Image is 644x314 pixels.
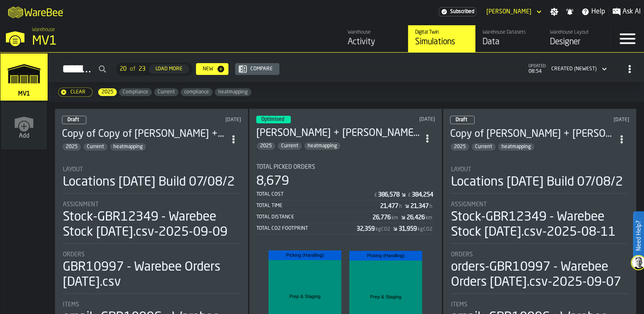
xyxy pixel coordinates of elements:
span: 2025 [98,89,117,95]
div: Title [451,166,628,173]
span: km [392,215,398,221]
div: Title [256,164,435,170]
a: link-to-/wh/i/3ccf57d1-1e0c-4a81-a3bb-c2011c5f0d50/data [475,25,543,52]
div: Title [63,166,240,173]
label: button-toggle-Ask AI [609,7,644,17]
span: heatmapping [110,144,146,150]
span: Warehouse [32,27,55,33]
span: Orders [63,251,85,258]
span: Total Picked Orders [256,164,315,170]
div: Stat Value [407,214,425,221]
label: button-toggle-Menu [611,25,644,52]
span: 23 [139,66,145,72]
div: Copy of Simon + Aaron Tes [450,128,614,141]
span: 2025 [62,144,81,150]
div: Updated: 09/09/2025, 11:54:15 Created: 09/09/2025, 11:06:42 [553,117,629,123]
span: Ask AI [623,7,641,17]
h2: button-Simulations [48,53,644,82]
div: Stat Value [411,203,429,210]
div: status-0 2 [62,116,86,124]
span: Current [154,89,178,95]
span: Add [19,133,30,139]
div: Title [63,251,240,258]
span: compliance [181,89,212,95]
span: Layout [451,166,471,173]
div: 8,679 [256,174,289,189]
div: Warehouse [348,29,401,35]
button: button-Compare [235,63,279,75]
div: Activity [348,36,401,48]
div: Stat Value [378,192,400,198]
div: Title [451,201,628,208]
label: Need Help? [634,212,643,259]
div: Menu Subscription [439,7,476,16]
label: button-toggle-Notifications [562,8,577,16]
div: Title [63,201,240,208]
span: Current [472,144,496,150]
span: MV1 [16,90,32,97]
div: Total Distance [256,214,373,220]
div: DropdownMenuValue-2 [551,66,597,72]
div: ButtonLoadMore-Load More-Prev-First-Last [113,62,196,76]
span: Assignment [451,201,487,208]
div: orders-GBR10997 - Warebee Orders [DATE].csv-2025-09-07 [451,260,628,290]
span: kgCO2 [376,226,390,232]
h3: Copy of Copy of [PERSON_NAME] + [PERSON_NAME] [DATE] [62,128,226,141]
span: £ [374,192,377,198]
button: button-New [196,63,228,75]
span: h [399,204,402,210]
div: Simulations [415,36,469,48]
span: Optimised [261,117,284,122]
div: Compare [247,66,276,72]
div: Title [451,301,628,308]
div: Stock-GBR12349 - Warebee Stock [DATE].csv-2025-09-09 [63,210,240,240]
span: Subscribed [450,9,474,15]
div: Total Cost [256,192,374,197]
div: Locations [DATE] Build 07/08/2 [451,175,623,190]
div: status-0 2 [450,116,475,124]
span: Items [451,301,467,308]
div: stat-Orders [63,251,240,294]
h3: [PERSON_NAME] + [PERSON_NAME] [DATE] [256,127,420,140]
label: button-toggle-Help [578,7,609,17]
div: DropdownMenuValue-Aaron Tamborski Tamborski [483,7,543,17]
div: MV1 [32,34,260,49]
span: £ [408,192,411,198]
a: link-to-/wh/i/3ccf57d1-1e0c-4a81-a3bb-c2011c5f0d50/designer [543,25,610,52]
div: Title [451,251,628,258]
span: km [426,215,432,221]
span: h [429,204,432,210]
div: Warehouse Layout [550,29,604,35]
span: Help [591,7,605,17]
span: Draft [456,117,467,122]
a: link-to-/wh/new [1,102,47,151]
span: Compliance [119,89,152,95]
div: Title [63,301,240,308]
div: Stat Value [412,192,433,198]
a: link-to-/wh/i/3ccf57d1-1e0c-4a81-a3bb-c2011c5f0d50/simulations [408,25,475,52]
button: button-Load More [149,64,189,74]
a: link-to-/wh/i/3ccf57d1-1e0c-4a81-a3bb-c2011c5f0d50/simulations [0,53,48,102]
label: button-toggle-Settings [547,8,562,16]
div: Gavin + Aaron 12/09/25 [256,127,420,140]
div: Warehouse Datasets [483,29,536,35]
div: Locations [DATE] Build 07/08/2 [63,175,235,190]
div: GBR10997 - Warebee Orders [DATE].csv [63,260,240,290]
span: heatmapping [498,144,534,150]
div: stat-Total Picked Orders [256,164,435,234]
div: Designer [550,36,604,48]
a: link-to-/wh/i/3ccf57d1-1e0c-4a81-a3bb-c2011c5f0d50/feed/ [341,25,408,52]
span: of [130,66,135,72]
span: 08:54 [529,69,546,75]
span: Items [63,301,79,308]
div: status-3 2 [256,116,291,123]
span: Layout [63,166,83,173]
div: Load More [152,66,186,72]
div: Clear [67,89,89,95]
span: Current [83,144,107,150]
div: Stat Value [357,226,375,232]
